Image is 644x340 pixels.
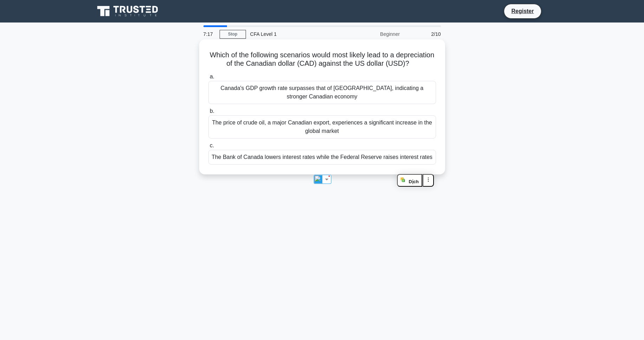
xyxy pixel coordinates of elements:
[246,27,343,41] div: CFA Level 1
[208,150,436,165] div: The Bank of Canada lowers interest rates while the Federal Reserve raises interest rates
[507,7,538,15] a: Register
[208,51,437,68] h5: Which of the following scenarios would most likely lead to a depreciation of the Canadian dollar ...
[210,108,214,114] span: b.
[404,27,445,41] div: 2/10
[343,27,404,41] div: Beginner
[208,115,436,139] div: The price of crude oil, a major Canadian export, experiences a significant increase in the global...
[210,142,214,148] span: c.
[220,30,246,39] a: Stop
[210,73,214,79] span: a.
[199,27,220,41] div: 7:17
[208,81,436,104] div: Canada's GDP growth rate surpasses that of [GEOGRAPHIC_DATA], indicating a stronger Canadian economy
